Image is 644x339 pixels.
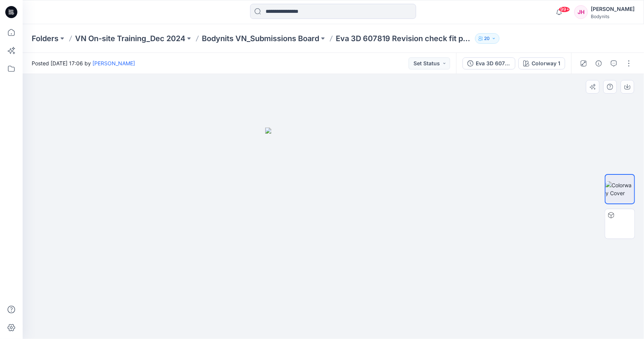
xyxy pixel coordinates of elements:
[574,5,588,19] div: JH
[75,33,185,44] a: VN On-site Training_Dec 2024
[591,5,635,14] div: [PERSON_NAME]
[591,14,635,19] div: Bodynits
[476,59,510,68] div: Eva 3D 607819
[336,33,472,44] p: Eva 3D 607819 Revision check fit pattern
[475,33,500,44] button: 20
[463,57,515,69] button: Eva 3D 607819
[32,33,58,44] a: Folders
[532,59,560,68] div: Colorway 1
[92,60,135,66] a: [PERSON_NAME]
[32,59,135,67] span: Posted [DATE] 17:06 by
[606,181,634,197] img: Colorway Cover
[559,6,570,12] span: 99+
[265,128,401,339] img: eyJhbGciOiJIUzI1NiIsImtpZCI6IjAiLCJzbHQiOiJzZXMiLCJ0eXAiOiJKV1QifQ.eyJkYXRhIjp7InR5cGUiOiJzdG9yYW...
[518,57,565,69] button: Colorway 1
[593,57,605,69] button: Details
[484,34,490,43] p: 20
[202,33,319,44] a: Bodynits VN_Submissions Board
